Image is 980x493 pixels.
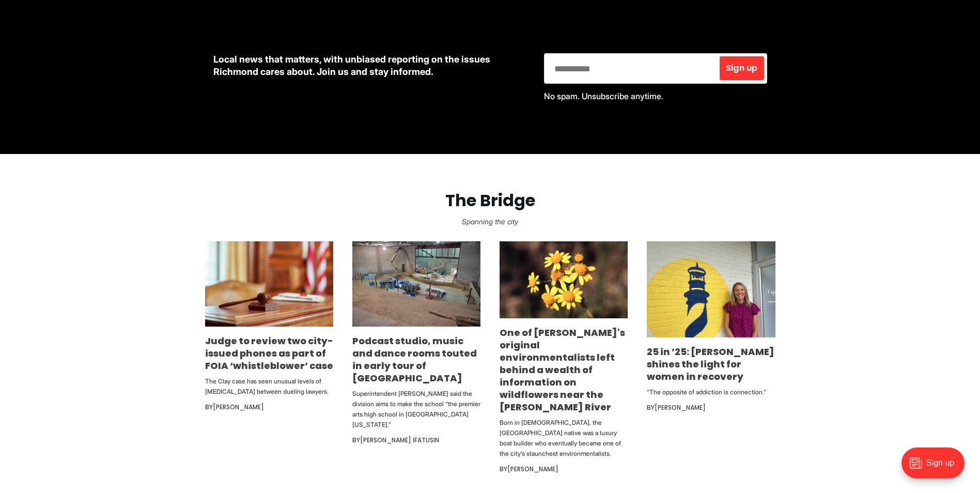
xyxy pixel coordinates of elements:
span: Sign up [726,64,757,72]
h2: The Bridge [17,191,963,210]
a: One of [PERSON_NAME]'s original environmentalists left behind a wealth of information on wildflow... [500,326,625,413]
a: [PERSON_NAME] [213,403,264,411]
a: 25 in ’25: [PERSON_NAME] shines the light for women in recovery [647,345,774,383]
img: Judge to review two city-issued phones as part of FOIA ‘whistleblower’ case [205,241,333,327]
div: By [647,402,775,414]
div: By [500,463,628,475]
span: No spam. Unsubscribe anytime. [544,91,663,101]
iframe: portal-trigger [893,442,980,493]
p: Born in [DEMOGRAPHIC_DATA], the [GEOGRAPHIC_DATA] native was a luxury boat builder who eventually... [500,418,628,459]
a: Judge to review two city-issued phones as part of FOIA ‘whistleblower’ case [205,334,333,372]
a: [PERSON_NAME] [507,465,558,473]
img: One of Richmond's original environmentalists left behind a wealth of information on wildflowers n... [500,241,628,319]
a: [PERSON_NAME] Ifatusin [360,436,439,444]
a: [PERSON_NAME] [655,403,706,412]
p: Local news that matters, with unbiased reporting on the issues Richmond cares about. Join us and ... [213,53,527,78]
p: “The opposite of addiction is connection.” [647,387,775,397]
img: Podcast studio, music and dance rooms touted in early tour of new Richmond high school [352,241,480,327]
a: Podcast studio, music and dance rooms touted in early tour of [GEOGRAPHIC_DATA] [352,334,477,384]
div: By [352,434,480,446]
p: Spanning the city [17,214,963,229]
p: The Clay case has seen unusual levels of [MEDICAL_DATA] between dueling lawyers. [205,376,333,397]
div: By [205,401,333,413]
img: 25 in ’25: Emily DuBose shines the light for women in recovery [647,241,775,337]
button: Sign up [720,56,764,80]
p: Superintendent [PERSON_NAME] said the division aims to make the school “the premier arts high sch... [352,389,480,430]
